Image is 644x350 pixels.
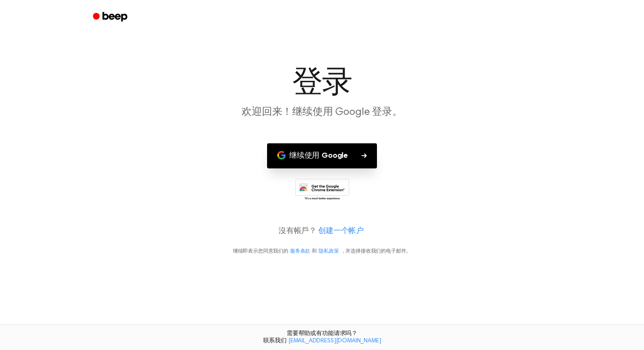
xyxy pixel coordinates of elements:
[87,9,135,26] a: 嘟
[263,338,287,344] font: 联系我们
[287,330,357,336] font: 需要帮助或有功能请求吗？
[318,226,364,237] a: 创建一个帐户
[288,338,381,344] a: [EMAIL_ADDRESS][DOMAIN_NAME]
[233,249,288,254] font: 继续即表示您同意我们的
[289,152,348,159] font: 继续使用 Google
[279,228,316,235] font: 沒有帳戶？
[318,228,364,235] font: 创建一个帐户
[341,249,411,254] font: ，并选择接收我们的电子邮件。
[241,107,402,117] font: 欢迎回来！继续使用 Google 登录。
[267,143,377,168] button: 继续使用 Google
[319,249,339,254] a: 隐私政策
[290,249,310,254] a: 服务条款
[312,249,317,254] font: 和
[292,68,352,99] font: 登录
